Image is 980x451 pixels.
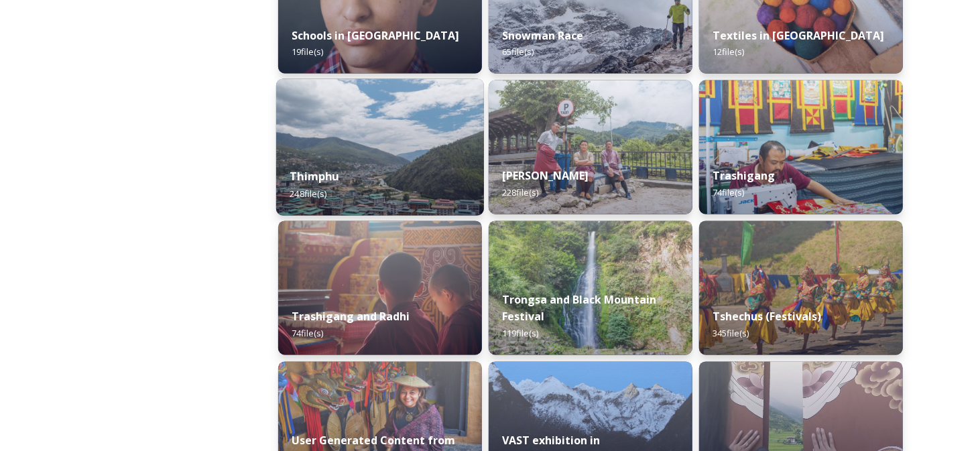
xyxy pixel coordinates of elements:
[502,46,534,58] span: 65 file(s)
[713,28,884,43] strong: Textiles in [GEOGRAPHIC_DATA]
[502,28,583,43] strong: Snowman Race
[699,80,903,214] img: Trashigang%2520and%2520Rangjung%2520060723%2520by%2520Amp%2520Sripimanwat-66.jpg
[290,170,339,184] strong: Thimphu
[489,80,692,214] img: Trashi%2520Yangtse%2520090723%2520by%2520Amp%2520Sripimanwat-187.jpg
[502,187,538,199] span: 228 file(s)
[502,169,589,184] strong: [PERSON_NAME]
[292,46,323,58] span: 19 file(s)
[502,293,656,324] strong: Trongsa and Black Mountain Festival
[292,310,410,324] strong: Trashigang and Radhi
[292,28,459,43] strong: Schools in [GEOGRAPHIC_DATA]
[276,79,484,216] img: Thimphu%2520190723%2520by%2520Amp%2520Sripimanwat-43.jpg
[278,221,482,355] img: Trashigang%2520and%2520Rangjung%2520060723%2520by%2520Amp%2520Sripimanwat-32.jpg
[713,169,775,184] strong: Trashigang
[713,310,821,324] strong: Tshechus (Festivals)
[502,328,538,340] span: 119 file(s)
[699,221,903,355] img: Dechenphu%2520Festival14.jpg
[292,328,323,340] span: 74 file(s)
[290,188,326,200] span: 248 file(s)
[489,221,692,355] img: 2022-10-01%252018.12.56.jpg
[713,187,744,199] span: 74 file(s)
[713,328,749,340] span: 345 file(s)
[713,46,744,58] span: 12 file(s)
